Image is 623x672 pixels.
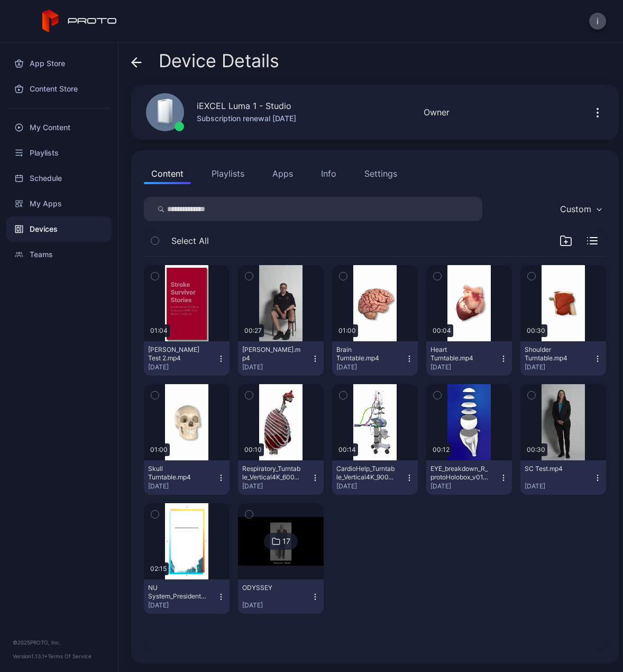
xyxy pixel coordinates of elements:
div: iEXCEL Luma 1 - Studio [197,99,291,112]
button: SC Test.mp4[DATE] [520,460,606,495]
button: Heart Turntable.mp4[DATE] [426,341,512,376]
a: My Content [6,115,112,140]
button: Shoulder Turntable.mp4[DATE] [520,341,606,376]
a: Playlists [6,140,112,166]
div: [DATE] [430,363,499,371]
div: [DATE] [525,482,593,491]
div: Custom [560,204,591,214]
div: Owner [424,106,450,119]
div: [DATE] [148,363,217,371]
div: EYE_breakdown_R_protoHolobox_v01.mp4 [430,465,489,482]
div: [DATE] [336,482,405,491]
button: i [589,13,606,30]
div: [DATE] [336,363,405,371]
a: Schedule [6,166,112,191]
div: Skull Turntable.mp4 [148,465,206,482]
div: Settings [364,167,397,180]
div: [DATE] [430,482,499,491]
div: Randy Test 2.mp4 [148,346,206,362]
button: Info [314,163,344,184]
div: Randy Test.mp4 [242,346,300,362]
div: Respiratory_Turntable_Vertical4K_600_60fps (1).mp4 [242,465,300,482]
a: Teams [6,242,112,267]
div: Brain Turntable.mp4 [336,346,395,362]
button: EYE_breakdown_R_protoHolobox_v01.mp4[DATE] [426,460,512,495]
div: [DATE] [148,601,217,610]
button: Apps [265,163,300,184]
button: [PERSON_NAME] Test 2.mp4[DATE] [144,341,230,376]
button: CardioHelp_Turntable_Vertical4K_900_60fps (1).mp4[DATE] [332,460,418,495]
button: ODYSSEY[DATE] [238,579,324,614]
a: My Apps [6,191,112,216]
button: NU System_President Gold.mp4[DATE] [144,579,230,614]
div: Subscription renewal [DATE] [197,112,296,125]
button: Respiratory_Turntable_Vertical4K_600_60fps (1).mp4[DATE] [238,460,324,495]
div: [DATE] [242,601,311,610]
button: Brain Turntable.mp4[DATE] [332,341,418,376]
button: Content [144,163,191,184]
div: ODYSSEY [242,584,300,592]
div: CardioHelp_Turntable_Vertical4K_900_60fps (1).mp4 [336,465,395,482]
a: Terms Of Service [48,653,91,659]
div: 17 [282,537,290,546]
div: SC Test.mp4 [525,465,583,473]
button: [PERSON_NAME].mp4[DATE] [238,341,324,376]
span: Select All [171,234,209,247]
div: [DATE] [525,363,593,371]
div: [DATE] [242,482,311,491]
a: Devices [6,216,112,242]
button: Playlists [204,163,252,184]
div: Heart Turntable.mp4 [430,346,489,362]
button: Skull Turntable.mp4[DATE] [144,460,230,495]
div: [DATE] [242,363,311,371]
div: © 2025 PROTO, Inc. [13,638,105,647]
button: Custom [555,197,606,221]
span: Version 1.13.1 • [13,653,48,659]
a: App Store [6,51,112,76]
div: NU System_President Gold.mp4 [148,584,206,601]
div: Info [321,167,336,180]
span: Device Details [159,51,279,71]
div: [DATE] [148,482,217,491]
button: Settings [357,163,405,184]
a: Content Store [6,76,112,102]
div: Shoulder Turntable.mp4 [525,346,583,362]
